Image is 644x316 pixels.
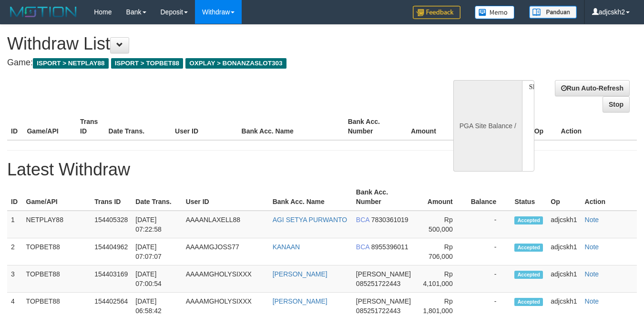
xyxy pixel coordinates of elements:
th: User ID [171,113,237,140]
td: AAAAMGJOSS77 [182,238,269,265]
td: 154404962 [91,238,132,265]
img: Feedback.jpg [413,6,460,19]
a: Note [585,297,599,305]
th: ID [7,183,22,211]
a: Note [585,270,599,278]
td: TOPBET88 [22,238,91,265]
span: BCA [356,216,369,224]
td: adjcskh1 [547,238,581,265]
th: Status [511,183,547,211]
a: AGI SETYA PURWANTO [273,216,348,224]
td: Rp 4,101,000 [416,265,467,293]
td: AAAAMGHOLYSIXXX [182,265,269,293]
th: Balance [450,113,499,140]
span: OXPLAY > BONANZASLOT303 [185,58,286,69]
h1: Latest Withdraw [7,160,637,179]
td: Rp 706,000 [416,238,467,265]
a: Stop [603,96,630,112]
td: adjcskh1 [547,265,581,293]
th: Balance [467,183,511,211]
span: Accepted [514,298,543,306]
span: Accepted [514,271,543,279]
div: PGA Site Balance / [453,80,522,172]
img: panduan.png [529,6,577,19]
td: NETPLAY88 [22,211,91,238]
span: 8955396011 [371,243,409,251]
a: [PERSON_NAME] [273,297,327,305]
span: 7830361019 [371,216,409,224]
img: MOTION_logo.png [7,5,80,19]
th: Action [581,183,637,211]
td: 154403169 [91,265,132,293]
span: Accepted [514,244,543,252]
td: 2 [7,238,22,265]
span: [PERSON_NAME] [356,297,411,305]
td: 1 [7,211,22,238]
th: User ID [182,183,269,211]
th: Op [547,183,581,211]
td: adjcskh1 [547,211,581,238]
span: [PERSON_NAME] [356,270,411,278]
span: BCA [356,243,369,251]
a: [PERSON_NAME] [273,270,327,278]
th: Amount [397,113,450,140]
th: Action [557,113,637,140]
td: - [467,211,511,238]
td: [DATE] 07:22:58 [132,211,182,238]
a: Note [585,216,599,224]
td: - [467,265,511,293]
a: Run Auto-Refresh [555,80,630,96]
th: Bank Acc. Name [269,183,352,211]
th: Game/API [23,113,76,140]
td: 154405328 [91,211,132,238]
td: Rp 500,000 [416,211,467,238]
a: KANAAN [273,243,300,251]
th: Date Trans. [132,183,182,211]
th: ID [7,113,23,140]
td: - [467,238,511,265]
th: Trans ID [76,113,105,140]
th: Op [531,113,557,140]
td: AAAANLAXELL88 [182,211,269,238]
th: Bank Acc. Number [352,183,416,211]
h4: Game: [7,58,420,68]
span: 085251722443 [356,280,400,287]
td: 3 [7,265,22,293]
span: ISPORT > NETPLAY88 [33,58,109,69]
a: Note [585,243,599,251]
th: Amount [416,183,467,211]
th: Trans ID [91,183,132,211]
td: [DATE] 07:07:07 [132,238,182,265]
th: Game/API [22,183,91,211]
th: Bank Acc. Number [344,113,398,140]
span: Accepted [514,216,543,224]
span: 085251722443 [356,307,400,315]
span: ISPORT > TOPBET88 [111,58,183,69]
td: TOPBET88 [22,265,91,293]
td: [DATE] 07:00:54 [132,265,182,293]
th: Bank Acc. Name [238,113,344,140]
img: Button%20Memo.svg [475,6,515,19]
th: Date Trans. [105,113,171,140]
h1: Withdraw List [7,34,420,53]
